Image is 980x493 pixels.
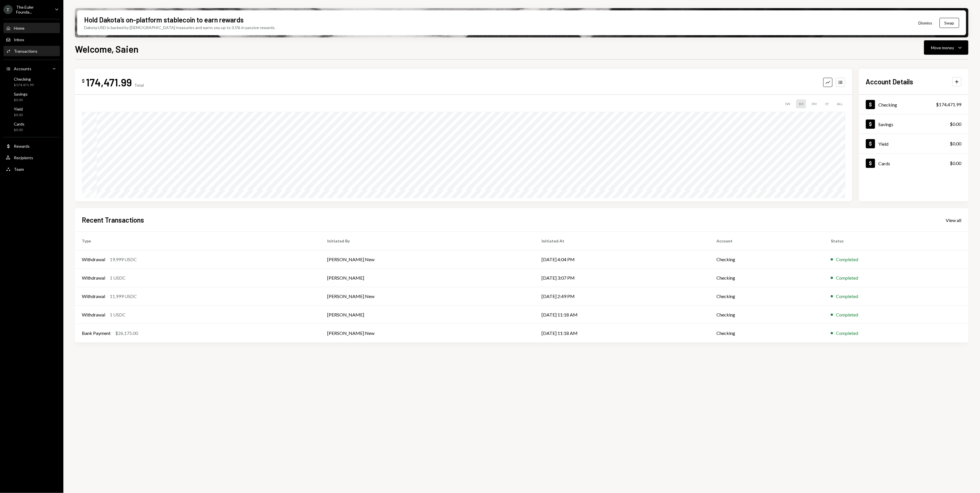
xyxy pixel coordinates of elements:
[836,293,858,300] div: Completed
[931,45,954,51] div: Move money
[14,144,30,149] div: Rewards
[75,232,321,250] th: Type
[82,256,105,263] div: Withdrawal
[82,311,105,318] div: Withdrawal
[535,306,710,324] td: [DATE] 11:18 AM
[14,167,24,172] div: Team
[911,16,940,30] button: Dismiss
[110,311,126,318] div: 1 USDC
[866,77,913,86] h2: Account Details
[535,269,710,287] td: [DATE] 3:07 PM
[82,274,105,281] div: Withdrawal
[879,141,889,147] div: Yield
[321,324,535,342] td: [PERSON_NAME] New
[321,232,535,250] th: Initiated By
[14,26,24,31] div: Home
[859,134,968,153] a: Yield$0.00
[16,5,50,14] div: The Euler Founda...
[14,155,33,160] div: Recipients
[535,250,710,269] td: [DATE] 4:04 PM
[84,24,275,31] div: Dakota USD is backed by [DEMOGRAPHIC_DATA] treasuries and earns you up to 3.5% in passive rewards.
[859,114,968,134] a: Savings$0.00
[14,113,23,117] div: $0.00
[535,232,710,250] th: Initiated At
[14,37,24,42] div: Inbox
[535,287,710,306] td: [DATE] 2:49 PM
[86,76,132,89] div: 174,471.99
[859,95,968,114] a: Checking$174,471.99
[836,274,858,281] div: Completed
[14,49,37,54] div: Transactions
[110,293,137,300] div: 11,999 USDC
[710,306,824,324] td: Checking
[14,107,23,111] div: Yield
[3,90,60,104] a: Savings$0.00
[3,152,60,163] a: Recipients
[859,153,968,173] a: Cards$0.00
[14,77,34,81] div: Checking
[535,324,710,342] td: [DATE] 11:18 AM
[3,5,13,14] div: T
[710,287,824,306] td: Checking
[3,120,60,134] a: Cards$0.00
[14,122,24,126] div: Cards
[115,330,138,337] div: $26,175.00
[110,274,126,281] div: 1 USDC
[3,105,60,119] a: Yield$0.00
[321,250,535,269] td: [PERSON_NAME] New
[3,23,60,33] a: Home
[3,34,60,45] a: Inbox
[710,269,824,287] td: Checking
[134,83,144,88] div: Total
[84,15,244,24] div: Hold Dakota’s on-platform stablecoin to earn rewards
[879,122,894,127] div: Savings
[940,18,959,28] button: Swap
[82,78,85,84] div: $
[14,98,28,103] div: $0.00
[836,330,858,337] div: Completed
[75,43,139,55] h1: Welcome, Saien
[110,256,137,263] div: 19,999 USDC
[82,330,111,337] div: Bank Payment
[950,160,962,167] div: $0.00
[321,269,535,287] td: [PERSON_NAME]
[950,121,962,128] div: $0.00
[3,63,60,74] a: Accounts
[783,99,793,108] div: 1W
[809,99,819,108] div: 3M
[836,311,858,318] div: Completed
[710,250,824,269] td: Checking
[82,215,144,225] h2: Recent Transactions
[946,217,962,223] div: View all
[321,306,535,324] td: [PERSON_NAME]
[3,141,60,151] a: Rewards
[879,161,890,166] div: Cards
[3,75,60,89] a: Checking$174,471.99
[836,256,858,263] div: Completed
[82,293,105,300] div: Withdrawal
[321,287,535,306] td: [PERSON_NAME] New
[3,46,60,56] a: Transactions
[823,99,831,108] div: 1Y
[936,101,962,108] div: $174,471.99
[710,324,824,342] td: Checking
[924,40,968,55] button: Move money
[946,217,962,223] a: View all
[824,232,968,250] th: Status
[14,66,31,71] div: Accounts
[14,92,28,96] div: Savings
[879,102,897,107] div: Checking
[796,99,806,108] div: 1M
[950,140,962,147] div: $0.00
[710,232,824,250] th: Account
[3,164,60,174] a: Team
[14,83,34,88] div: $174,471.99
[14,128,24,132] div: $0.00
[835,99,845,108] div: ALL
